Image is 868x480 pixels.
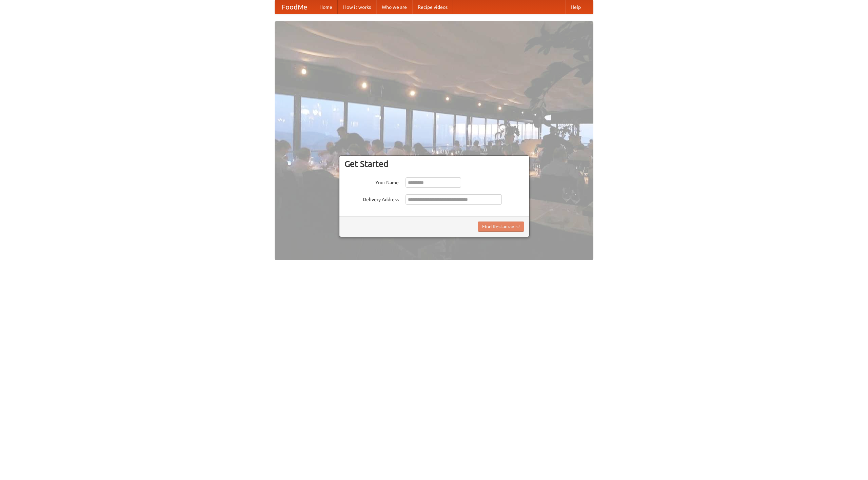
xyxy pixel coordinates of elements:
a: FoodMe [275,0,314,14]
a: Home [314,0,338,14]
a: Recipe videos [412,0,453,14]
a: How it works [338,0,376,14]
a: Who we are [376,0,412,14]
h3: Get Started [344,159,524,169]
label: Delivery Address [344,194,399,203]
a: Help [565,0,586,14]
label: Your Name [344,177,399,186]
button: Find Restaurants! [478,222,524,232]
